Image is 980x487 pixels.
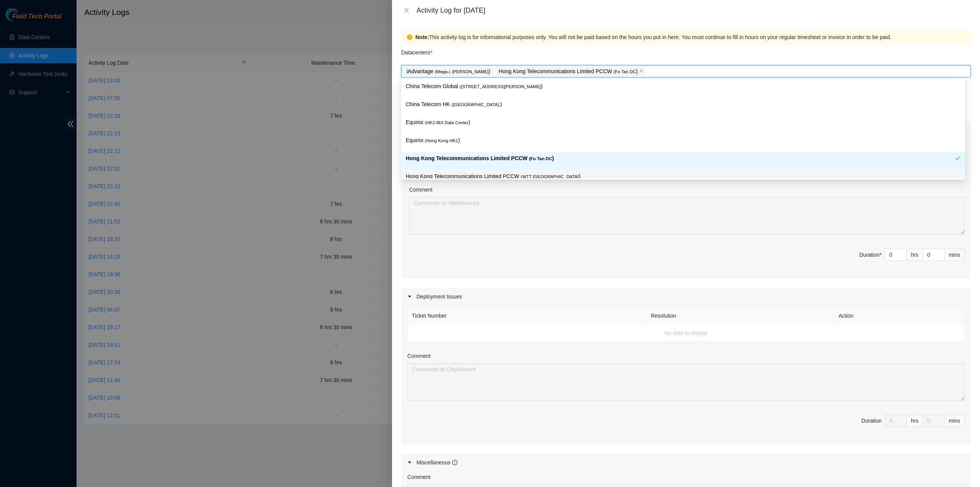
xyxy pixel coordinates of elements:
th: Resolution [647,307,834,325]
div: Deployment Issues [401,288,971,305]
div: Duration [859,251,882,259]
textarea: Comment [409,197,965,234]
td: No data to display [408,325,965,342]
p: Equinix ) [406,136,960,145]
span: caret-right [407,294,412,299]
div: Activity Log for [DATE] [416,6,971,15]
textarea: Comment [407,363,965,401]
p: Datacenters [401,44,432,57]
p: iAdvantage ) [407,67,490,76]
div: mins [944,249,965,261]
span: ( [STREET_ADDRESS][PERSON_NAME] [460,84,541,89]
p: Hong Kong Telecommunications Limited PCCW ) [499,67,638,76]
div: Duration [861,416,882,425]
span: caret-right [407,460,412,465]
span: ( Fo Tan DC [614,69,636,74]
span: ( WTT [GEOGRAPHIC_DATA] [521,174,578,179]
span: ( [GEOGRAPHIC_DATA]. [452,102,500,107]
th: Ticket Number [408,307,647,325]
label: Comment [409,185,433,194]
div: mins [944,415,965,427]
div: This activity log is for informational purposes only. You will not be paid based on the hours you... [415,33,965,41]
strong: Note: [415,33,429,41]
span: close [639,69,643,74]
p: China Telecom Global ) [406,82,960,91]
label: Comment [407,473,431,481]
span: info-circle [452,460,457,465]
div: Miscellaneous [416,458,457,467]
p: Equinix ) [406,118,960,127]
span: check [955,156,960,161]
div: hrs [907,415,923,427]
span: ( Fo Tan DC [529,156,552,161]
span: exclamation-circle [407,34,412,40]
button: Close [401,7,412,14]
span: close [403,7,410,13]
div: hrs [907,249,923,261]
p: Hong Kong Telecommunications Limited PCCW ) [406,154,955,163]
th: Action [834,307,965,325]
p: China Telecom HK ) [406,100,960,109]
label: Comment [407,352,431,360]
span: ( Mega-i, [PERSON_NAME] [435,69,488,74]
p: Hong Kong Telecommunications Limited PCCW ) [406,172,960,181]
span: ( Hong Kong HK1 [425,138,458,143]
span: ( HK2-IBX Data Center [425,120,469,125]
div: Miscellaneous info-circle [401,454,971,471]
